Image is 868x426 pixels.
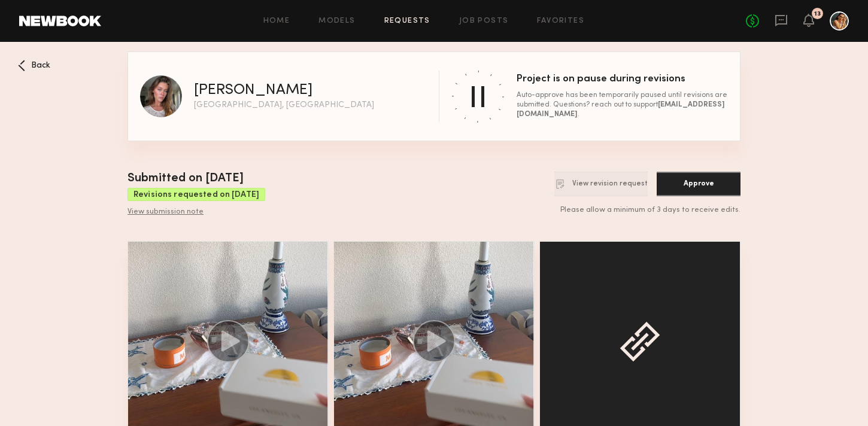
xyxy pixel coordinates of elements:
div: [PERSON_NAME] [194,83,312,98]
a: Home [263,17,290,25]
div: Submitted on [DATE] [128,170,265,188]
b: [EMAIL_ADDRESS][DOMAIN_NAME] [517,101,725,118]
button: View revision request [554,172,648,196]
div: Revisions requested on [DATE] [128,188,265,201]
img: Nicole B profile picture. [140,75,182,117]
a: Job Posts [459,17,509,25]
button: Approve [657,172,740,196]
span: Back [31,62,50,70]
a: Favorites [537,17,584,25]
div: Project is on pause during revisions [517,74,728,84]
div: 13 [814,11,821,17]
div: View submission note [128,208,265,217]
div: Please allow a minimum of 3 days to receive edits. [554,206,740,215]
div: Auto-approve has been temporarily paused until revisions are submitted. Questions? reach out to s... [517,90,728,119]
a: Models [318,17,355,25]
a: Requests [384,17,430,25]
div: [GEOGRAPHIC_DATA], [GEOGRAPHIC_DATA] [194,101,374,109]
